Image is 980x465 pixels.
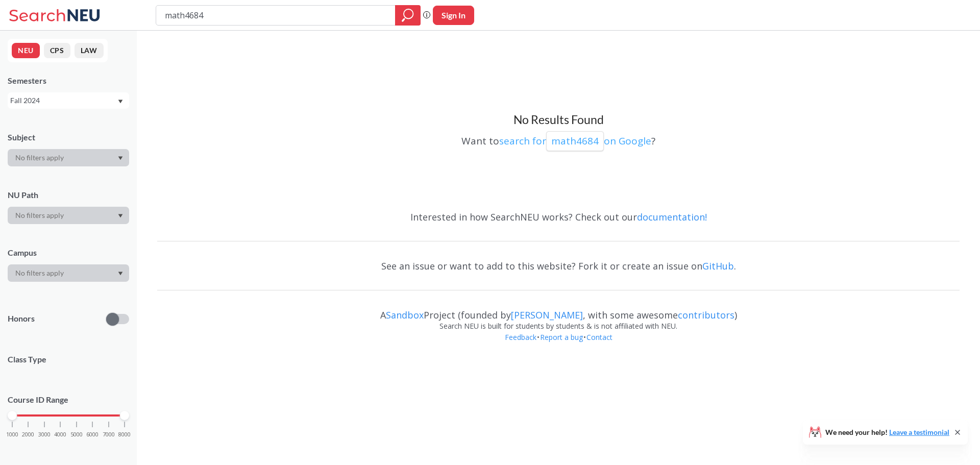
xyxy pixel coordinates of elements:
a: Sandbox [386,309,424,321]
div: magnifying glass [395,5,421,26]
a: documentation! [637,211,707,223]
div: Want to ? [157,128,960,151]
span: We need your help! [825,429,949,436]
div: Fall 2024Dropdown arrow [8,92,129,109]
a: Contact [586,332,613,342]
div: NU Path [8,189,129,201]
button: LAW [75,43,104,58]
a: search formath4684on Google [499,134,651,148]
svg: Dropdown arrow [118,214,123,218]
span: 6000 [86,432,99,437]
span: 5000 [70,432,83,437]
div: Campus [8,247,129,258]
p: Course ID Range [8,394,129,406]
svg: magnifying glass [402,8,414,22]
p: math4684 [551,134,599,148]
input: Class, professor, course number, "phrase" [164,7,388,24]
a: Feedback [504,332,537,342]
p: Honors [8,313,35,325]
span: Class Type [8,354,129,365]
span: 8000 [118,432,131,437]
div: Interested in how SearchNEU works? Check out our [157,202,960,232]
span: 4000 [54,432,66,437]
a: Report a bug [540,332,583,342]
div: Fall 2024 [10,95,117,106]
div: • • [157,332,960,358]
svg: Dropdown arrow [118,272,123,276]
span: 3000 [38,432,51,437]
a: Leave a testimonial [889,428,949,436]
button: CPS [44,43,70,58]
span: 1000 [6,432,18,437]
div: See an issue or want to add to this website? Fork it or create an issue on . [157,251,960,281]
a: [PERSON_NAME] [511,309,583,321]
h3: No Results Found [157,112,960,128]
div: Dropdown arrow [8,207,129,224]
button: NEU [12,43,40,58]
svg: Dropdown arrow [118,156,123,160]
a: GitHub [702,260,734,272]
span: 2000 [22,432,34,437]
div: Dropdown arrow [8,264,129,282]
a: contributors [678,309,734,321]
div: A Project (founded by , with some awesome ) [157,300,960,321]
div: Semesters [8,75,129,86]
svg: Dropdown arrow [118,100,123,104]
div: Subject [8,132,129,143]
div: Dropdown arrow [8,149,129,166]
div: Search NEU is built for students by students & is not affiliated with NEU. [157,321,960,332]
button: Sign In [433,6,474,25]
span: 7000 [103,432,115,437]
